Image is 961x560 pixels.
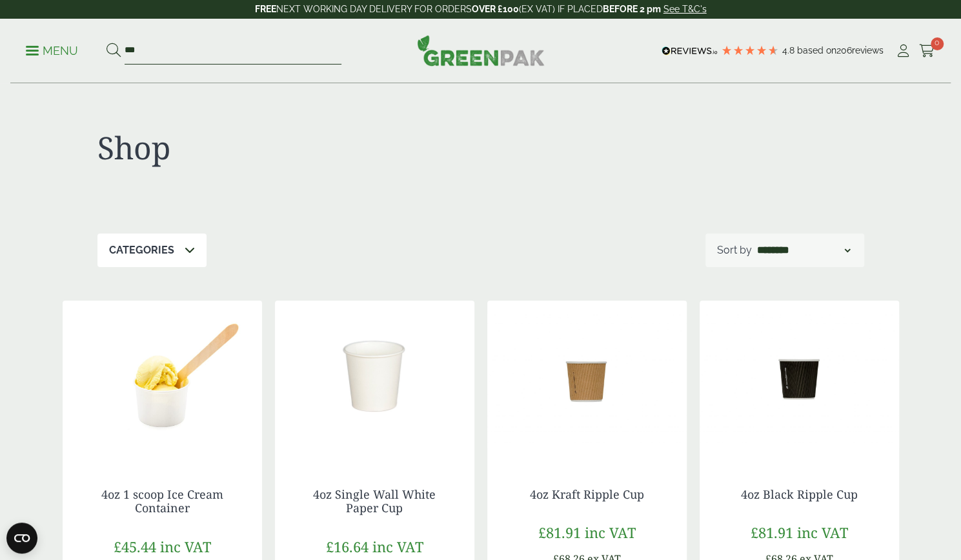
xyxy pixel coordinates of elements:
span: £81.91 [538,523,581,542]
a: 4oz Black Ripple Cup [741,486,858,502]
span: inc VAT [585,523,636,542]
span: 4.8 [782,45,797,55]
span: Based on [797,45,836,55]
select: Shop order [754,243,853,258]
a: See T&C's [663,4,707,14]
span: reviews [852,45,884,55]
img: 4oz Black Ripple Cup-0 [700,301,899,462]
span: £16.64 [326,537,369,556]
a: 4oz Single Wall White Paper Cup [313,486,436,516]
p: Categories [109,243,174,258]
a: 0 [919,41,935,61]
a: 4oz Kraft Ripple Cup [530,486,644,502]
img: REVIEWS.io [662,46,718,55]
span: 0 [931,37,944,50]
span: inc VAT [372,537,423,556]
div: 4.79 Stars [721,45,779,56]
h1: Shop [97,129,481,166]
span: inc VAT [160,537,211,556]
span: inc VAT [797,523,848,542]
img: 4oz Kraft Ripple Cup-0 [487,301,687,462]
button: Open CMP widget [6,523,37,554]
i: My Account [895,45,911,57]
p: Sort by [717,243,752,258]
strong: FREE [255,4,276,14]
span: £81.91 [751,523,793,542]
img: 4oz 1 Scoop Ice Cream Container with Ice Cream [63,301,262,462]
p: Menu [26,43,78,59]
i: Cart [919,45,935,57]
a: Menu [26,43,78,56]
strong: OVER £100 [472,4,519,14]
img: GreenPak Supplies [417,35,545,66]
span: £45.44 [114,537,156,556]
strong: BEFORE 2 pm [603,4,661,14]
a: 4oz 1 scoop Ice Cream Container [101,486,223,516]
img: 4oz Single Wall White Paper Cup-0 [275,301,474,462]
span: 206 [836,45,852,55]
